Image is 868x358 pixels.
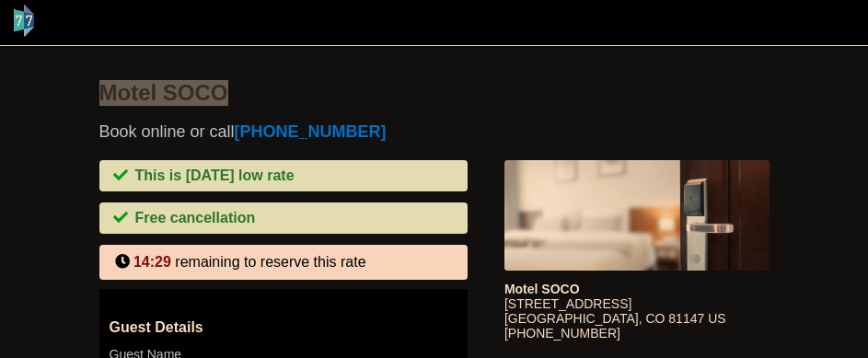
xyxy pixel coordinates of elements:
[504,296,770,311] div: [STREET_ADDRESS]
[110,319,457,336] span: Guest Details
[99,122,387,142] span: Book online or call
[504,160,770,271] img: hotel image
[99,202,468,234] div: Free cancellation
[99,80,672,106] h1: Motel SOCO
[708,311,725,326] span: US
[99,160,468,191] div: This is [DATE] low rate
[175,254,365,270] span: remaining to reserve this rate
[14,5,34,37] img: logo-header-small.png
[504,311,642,326] span: [GEOGRAPHIC_DATA],
[504,326,770,341] div: [PHONE_NUMBER]
[133,254,171,270] span: 14:29
[668,311,704,326] span: 81147
[504,282,770,296] div: Motel SOCO
[645,311,665,326] span: CO
[235,122,387,141] a: [PHONE_NUMBER]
